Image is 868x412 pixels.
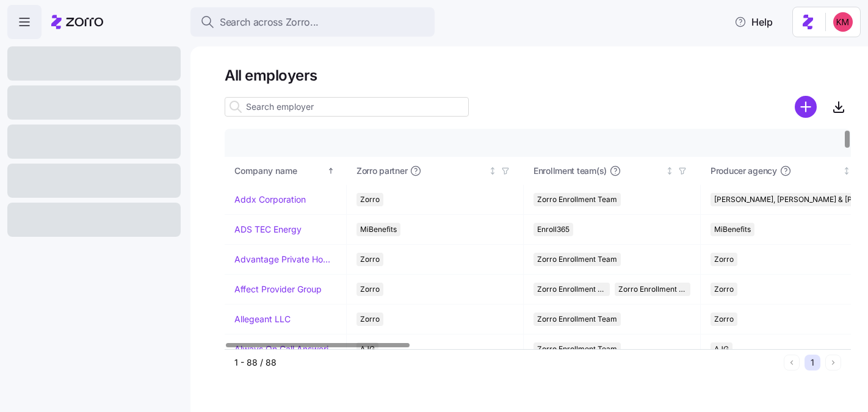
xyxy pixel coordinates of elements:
[360,313,380,326] span: Zorro
[360,283,380,296] span: Zorro
[825,355,841,370] button: Next page
[714,283,734,296] span: Zorro
[220,15,319,30] span: Search across Zorro...
[347,157,524,185] th: Zorro partnerNot sorted
[537,253,617,266] span: Zorro Enrollment Team
[537,193,617,206] span: Zorro Enrollment Team
[711,165,777,177] span: Producer agency
[234,356,779,369] div: 1 - 88 / 88
[225,157,347,185] th: Company nameSorted ascending
[225,66,851,85] h1: All employers
[618,283,687,296] span: Zorro Enrollment Experts
[533,165,607,177] span: Enrollment team(s)
[537,283,606,296] span: Zorro Enrollment Team
[537,223,570,236] span: Enroll365
[356,165,407,177] span: Zorro partner
[234,283,322,295] a: Affect Provider Group
[537,313,617,326] span: Zorro Enrollment Team
[725,10,783,34] button: Help
[360,253,380,266] span: Zorro
[360,193,380,206] span: Zorro
[234,193,306,206] a: Addx Corporation
[665,167,674,175] div: Not sorted
[714,253,734,266] span: Zorro
[805,355,820,370] button: 1
[795,96,817,118] svg: add icon
[784,355,800,370] button: Previous page
[225,97,469,117] input: Search employer
[234,223,302,236] a: ADS TEC Energy
[234,313,291,325] a: Allegeant LLC
[234,164,325,178] div: Company name
[234,253,336,266] a: Advantage Private Home Care
[714,223,751,236] span: MiBenefits
[327,167,335,175] div: Sorted ascending
[842,167,851,175] div: Not sorted
[833,12,853,32] img: 8fbd33f679504da1795a6676107ffb9e
[190,7,435,37] button: Search across Zorro...
[360,223,397,236] span: MiBenefits
[524,157,701,185] th: Enrollment team(s)Not sorted
[488,167,497,175] div: Not sorted
[734,15,773,29] span: Help
[714,313,734,326] span: Zorro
